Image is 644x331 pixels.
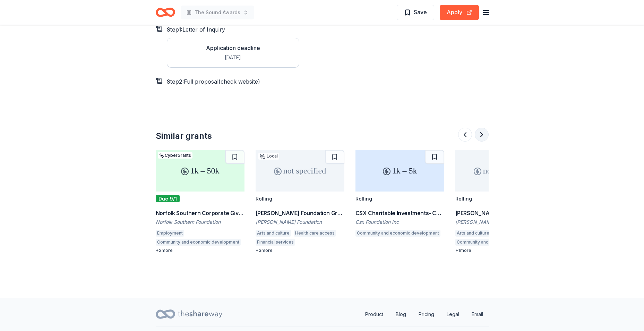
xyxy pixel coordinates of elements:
div: + 1 more [455,248,544,253]
div: 1k – 5k [355,150,444,192]
a: not specifiedLocalRolling[PERSON_NAME] Foundation Grant[PERSON_NAME] FoundationArts and cultureHe... [256,150,344,253]
div: Norfolk Southern Foundation [156,219,244,226]
div: Application deadline [206,44,260,52]
div: + 2 more [156,248,244,253]
div: Financial services [256,239,295,246]
div: not specified [256,150,344,192]
div: Local [258,153,279,160]
div: [PERSON_NAME] Foundation Grant [256,209,344,217]
a: Pricing [413,307,440,321]
div: [PERSON_NAME] Family Foundation [455,219,544,226]
div: [PERSON_NAME] Foundation [256,219,344,226]
span: Letter of Inquiry [182,26,225,33]
button: The Sound Awards [181,6,254,19]
div: Rolling [455,196,472,202]
div: + 3 more [256,248,344,253]
span: Full proposal (check website) [184,78,260,85]
div: [DATE] [206,53,260,62]
button: Apply [440,5,479,20]
a: Blog [390,307,412,321]
a: not specifiedRolling[PERSON_NAME] Family Foundation Grant[PERSON_NAME] Family FoundationArts and ... [455,150,544,253]
div: Community and economic development [156,239,241,246]
div: 1k – 50k [156,150,244,192]
a: Email [466,307,489,321]
span: Save [414,8,427,17]
span: The Sound Awards [195,8,240,17]
a: 1k – 50kCyberGrantsDue 9/1Norfolk Southern Corporate Giving: Thriving Communities Grant ProgramNo... [156,150,244,253]
div: Norfolk Southern Corporate Giving: Thriving Communities Grant Program [156,209,244,217]
div: not specified [455,150,544,192]
nav: quick links [360,307,489,321]
button: Save [397,5,434,20]
div: Health care access [294,230,336,237]
div: Csx Foundation Inc [355,219,444,226]
div: CyberGrants [158,152,192,159]
a: 1k – 5kRollingCSX Charitable Investments- Community Service GrantsCsx Foundation IncCommunity and... [355,150,444,239]
a: Product [360,307,389,321]
span: Step 2 : [167,78,184,85]
div: Due 9/1 [156,195,180,202]
div: CSX Charitable Investments- Community Service Grants [355,209,444,217]
div: Rolling [256,196,272,202]
a: Home [156,4,175,20]
div: Employment [156,230,184,237]
div: Rolling [355,196,372,202]
div: Community and economic development [455,239,540,246]
a: Legal [441,307,465,321]
div: Similar grants [156,130,212,142]
div: Arts and culture [455,230,491,237]
div: Community and economic development [355,230,440,237]
span: Step 1 : [167,26,182,33]
div: [PERSON_NAME] Family Foundation Grant [455,209,544,217]
div: Arts and culture [256,230,291,237]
